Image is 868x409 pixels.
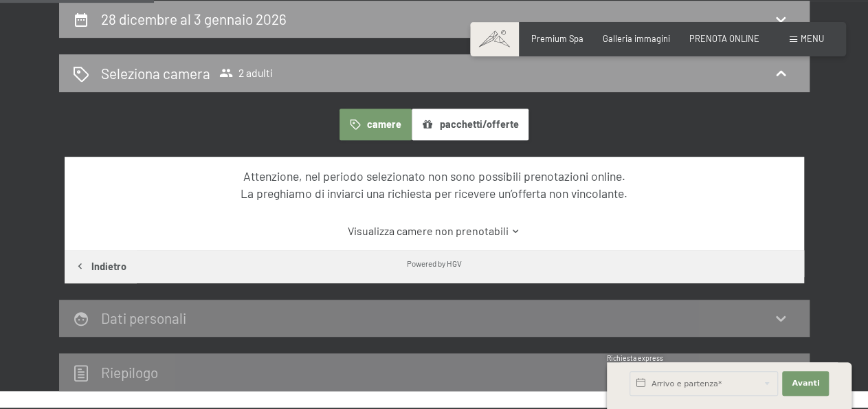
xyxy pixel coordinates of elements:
[782,371,829,396] button: Avanti
[101,309,186,327] h2: Dati personali
[531,33,583,44] a: Premium Spa
[801,33,824,44] span: Menu
[792,378,819,389] span: Avanti
[101,364,158,381] h2: Riepilogo
[87,223,781,239] a: Visualizza camere non prenotabili
[65,250,137,283] button: Indietro
[87,168,781,201] div: Attenzione, nel periodo selezionato non sono possibili prenotazioni online. La preghiamo di invia...
[607,354,663,362] span: Richiesta express
[101,10,287,27] h2: 28 dicembre al 3 gennaio 2026
[219,66,273,80] span: 2 adulti
[101,63,210,83] h2: Seleziona camera
[407,258,462,269] div: Powered by HGV
[340,109,411,140] button: camere
[689,33,759,44] a: PRENOTA ONLINE
[412,109,528,140] button: pacchetti/offerte
[603,33,670,44] a: Galleria immagini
